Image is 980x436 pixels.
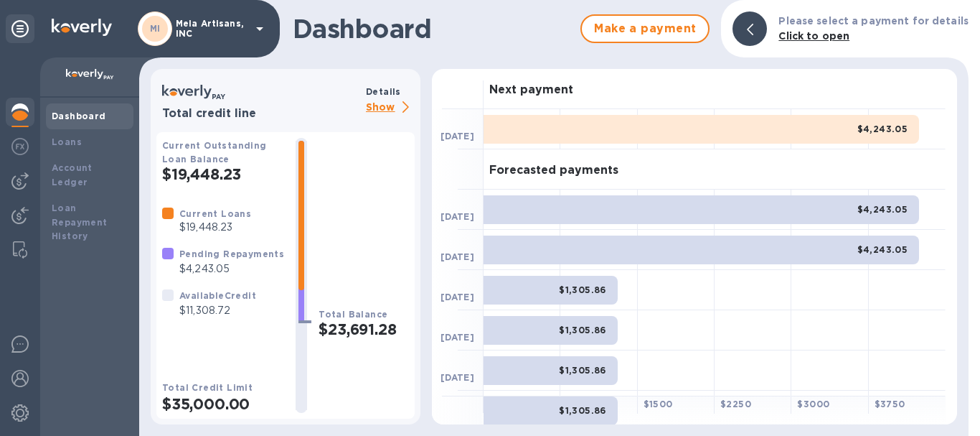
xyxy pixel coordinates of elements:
b: [DATE] [440,332,474,343]
b: $4,243.05 [857,244,908,255]
b: $ 1500 [644,399,673,409]
b: Loans [52,136,82,147]
button: Make a payment [580,14,710,43]
b: $ 3000 [797,399,829,409]
b: $1,305.86 [559,405,606,416]
b: Details [366,86,401,97]
b: Dashboard [52,111,106,121]
b: Pending Repayments [179,249,284,259]
b: Loan Repayment History [52,203,108,242]
b: Please select a payment for details [778,15,969,27]
p: $19,448.23 [179,220,251,235]
h1: Dashboard [293,14,573,44]
p: $11,308.72 [179,303,256,318]
h2: $35,000.00 [162,395,284,413]
b: Total Balance [319,309,387,320]
b: Available Credit [179,290,256,301]
b: Account Ledger [52,162,93,187]
h2: $19,448.23 [162,165,284,183]
b: $ 3750 [875,399,905,409]
b: [DATE] [440,292,474,302]
p: $4,243.05 [179,261,284,277]
b: Click to open [778,30,849,42]
b: [DATE] [440,372,474,383]
h2: $23,691.28 [319,320,409,338]
h3: Forecasted payments [489,164,618,177]
h3: Next payment [489,83,573,97]
img: Foreign exchange [11,138,29,155]
p: Mela Artisans, INC [176,19,248,39]
b: Total Credit Limit [162,382,253,393]
b: [DATE] [440,211,474,222]
b: $ 2250 [720,399,751,409]
b: $1,305.86 [559,325,606,335]
img: Logo [52,19,112,36]
span: Make a payment [593,20,697,37]
b: [DATE] [440,131,474,142]
b: Current Loans [179,208,251,219]
b: $4,243.05 [857,124,908,134]
b: [DATE] [440,251,474,262]
b: Current Outstanding Loan Balance [162,140,267,164]
b: $1,305.86 [559,284,606,295]
div: Unpin categories [6,14,34,43]
p: Show [366,99,415,117]
b: $4,243.05 [857,204,908,215]
b: MI [150,23,161,34]
h3: Total credit line [162,107,360,121]
b: $1,305.86 [559,365,606,376]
